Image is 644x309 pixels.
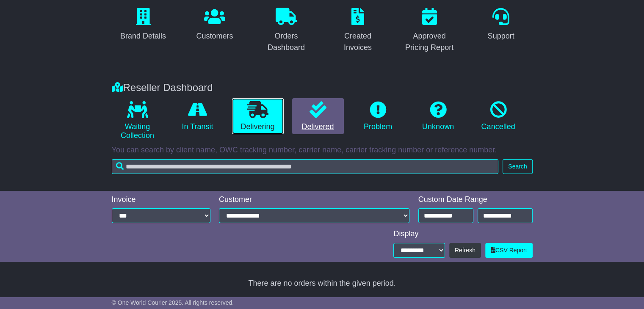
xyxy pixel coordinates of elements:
[108,82,537,94] div: Reseller Dashboard
[112,195,211,204] div: Invoice
[503,159,532,174] button: Search
[232,98,284,135] a: Delivering
[115,5,171,45] a: Brand Details
[393,229,532,239] div: Display
[485,243,533,258] a: CSV Report
[418,195,533,204] div: Custom Date Range
[120,30,166,42] div: Brand Details
[412,98,464,135] a: Unknown
[326,5,390,56] a: Created Invoices
[260,30,312,53] div: Orders Dashboard
[487,30,514,42] div: Support
[255,5,318,56] a: Orders Dashboard
[172,98,224,135] a: In Transit
[404,30,456,53] div: Approved Pricing Report
[112,299,234,306] span: © One World Courier 2025. All rights reserved.
[482,5,520,45] a: Support
[398,5,461,56] a: Approved Pricing Report
[191,5,238,45] a: Customers
[112,98,163,143] a: Waiting Collection
[332,30,384,53] div: Created Invoices
[196,30,233,42] div: Customers
[449,243,481,258] button: Refresh
[112,146,533,155] p: You can search by client name, OWC tracking number, carrier name, carrier tracking number or refe...
[110,279,535,288] div: There are no orders within the given period.
[219,195,410,204] div: Customer
[292,98,344,135] a: Delivered
[352,98,404,135] a: Problem
[473,98,524,135] a: Cancelled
